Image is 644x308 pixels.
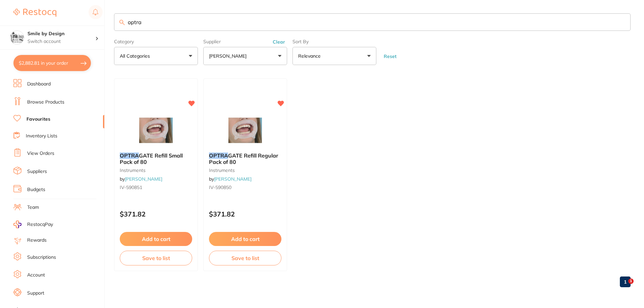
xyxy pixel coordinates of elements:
b: OPTRAGATE Refill Small Pack of 80 [120,152,192,165]
a: Team [27,204,39,211]
a: Favourites [26,116,50,123]
span: by [120,176,162,182]
button: Relevance [292,47,376,65]
em: OPTRA [120,152,139,159]
small: instruments [120,168,192,173]
p: $371.82 [209,210,281,218]
a: [PERSON_NAME] [214,176,252,182]
img: RestocqPay [13,221,21,228]
label: Category [114,39,198,44]
a: Account [27,272,45,279]
label: Supplier [203,39,287,44]
img: OPTRAGATE Refill Small Pack of 80 [134,114,178,147]
a: RestocqPay [13,221,53,228]
a: [PERSON_NAME] [125,176,162,182]
a: Subscriptions [27,254,56,261]
span: by [209,176,252,182]
span: RestocqPay [27,221,53,228]
button: Add to cart [209,232,281,246]
span: IV-590851 [120,184,142,190]
p: Relevance [298,53,323,59]
p: [PERSON_NAME] [209,53,249,59]
button: Save to list [120,251,192,265]
button: Clear [271,39,287,45]
p: $371.82 [120,210,192,218]
span: GATE Refill Small Pack of 80 [120,152,183,165]
button: [PERSON_NAME] [203,47,287,65]
iframe: Intercom live chat [614,279,631,295]
p: Switch account [28,38,95,45]
a: 1 [620,275,631,289]
h4: Smile by Design [28,30,95,37]
a: Inventory Lists [26,133,57,139]
button: $2,882.81 in your order [13,55,91,71]
a: Dashboard [27,81,51,87]
label: Sort By [292,39,376,44]
a: Rewards [27,237,47,244]
small: instruments [209,168,281,173]
input: Search Favourite Products [114,13,631,31]
a: View Orders [27,150,54,157]
span: GATE Refill Regular Pack of 80 [209,152,278,165]
button: Save to list [209,251,281,265]
a: Budgets [27,186,45,193]
b: OPTRAGATE Refill Regular Pack of 80 [209,152,281,165]
button: All Categories [114,47,198,65]
img: Restocq Logo [13,9,56,17]
span: 1 [628,279,634,284]
a: Suppliers [27,168,47,175]
a: Browse Products [27,99,64,106]
button: Reset [382,53,398,59]
img: Smile by Design [10,31,24,44]
img: OPTRAGATE Refill Regular Pack of 80 [223,114,267,147]
a: Restocq Logo [13,5,56,20]
span: IV-590850 [209,184,231,190]
p: All Categories [120,53,153,59]
button: Add to cart [120,232,192,246]
em: OPTRA [209,152,228,159]
a: Support [27,290,44,297]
